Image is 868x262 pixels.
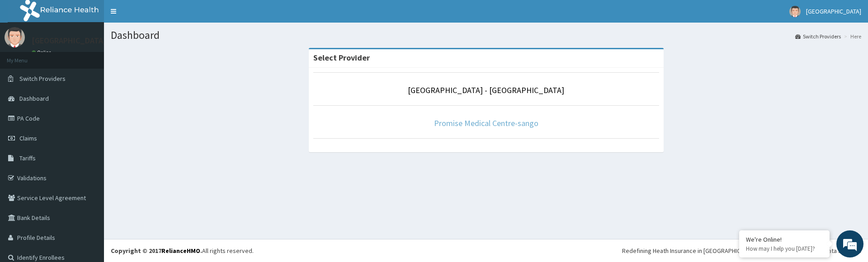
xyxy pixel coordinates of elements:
span: [GEOGRAPHIC_DATA] [806,7,861,15]
div: Redefining Heath Insurance in [GEOGRAPHIC_DATA] using Telemedicine and Data Science! [622,246,861,255]
li: Here [842,33,861,40]
span: Dashboard [19,94,49,103]
p: How may I help you today? [746,245,823,253]
span: Tariffs [19,154,36,162]
a: [GEOGRAPHIC_DATA] - [GEOGRAPHIC_DATA] [408,85,564,95]
span: Switch Providers [19,75,66,83]
a: Switch Providers [795,33,841,40]
h1: Dashboard [111,29,861,41]
p: [GEOGRAPHIC_DATA] [32,37,106,45]
footer: All rights reserved. [104,239,868,262]
img: User Image [789,6,801,17]
a: RelianceHMO [161,247,200,255]
img: User Image [5,27,25,47]
div: We're Online! [746,235,823,243]
span: Claims [19,134,37,142]
strong: Copyright © 2017 . [111,247,202,255]
a: Online [32,49,53,56]
strong: Select Provider [313,52,370,63]
a: Promise Medical Centre-sango [434,118,538,128]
